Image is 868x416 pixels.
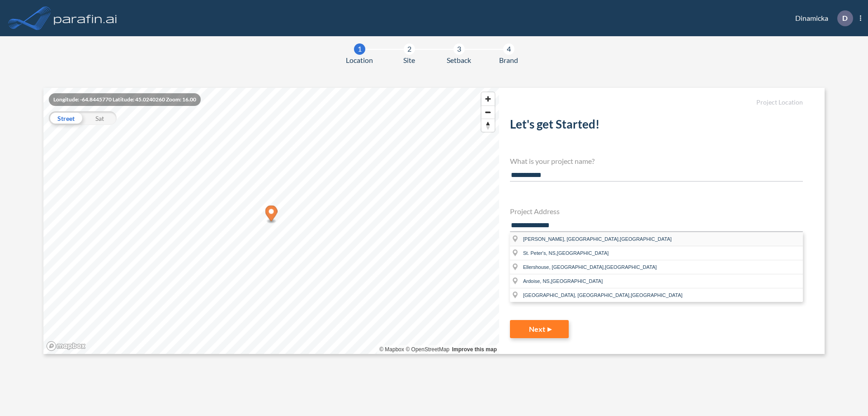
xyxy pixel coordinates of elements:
a: OpenStreetMap [406,346,449,353]
span: Setback [447,55,471,66]
span: [GEOGRAPHIC_DATA], [GEOGRAPHIC_DATA],[GEOGRAPHIC_DATA] [523,292,683,298]
img: logo [52,9,119,27]
button: Reset bearing to north [481,119,495,132]
p: D [842,14,848,22]
div: Map marker [265,206,278,224]
h4: Project Address [510,207,803,215]
span: Ellershouse, [GEOGRAPHIC_DATA],[GEOGRAPHIC_DATA] [523,264,657,270]
h5: Project Location [510,99,803,106]
span: Location [346,55,373,66]
div: Dinamicka [782,10,861,26]
div: 3 [453,43,465,55]
div: Street [49,111,83,125]
span: Ardoise, NS,[GEOGRAPHIC_DATA] [523,278,603,284]
div: 1 [354,43,365,55]
span: St. Peter's, NS,[GEOGRAPHIC_DATA] [523,250,609,256]
div: 4 [503,43,514,55]
div: Sat [83,111,117,125]
h4: What is your project name? [510,157,803,165]
a: Mapbox homepage [46,341,86,351]
canvas: Map [43,88,499,354]
div: 2 [404,43,415,55]
button: Zoom in [481,92,495,105]
span: Site [403,55,415,66]
h2: Let's get Started! [510,117,803,135]
span: Brand [499,55,518,66]
span: Reset bearing to north [481,119,495,132]
span: [PERSON_NAME], [GEOGRAPHIC_DATA],[GEOGRAPHIC_DATA] [523,236,672,242]
button: Zoom out [481,105,495,119]
button: Next [510,320,569,338]
a: Improve this map [452,346,497,353]
div: Longitude: -64.8445770 Latitude: 45.0240260 Zoom: 16.00 [49,93,201,106]
a: Mapbox [379,346,404,353]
